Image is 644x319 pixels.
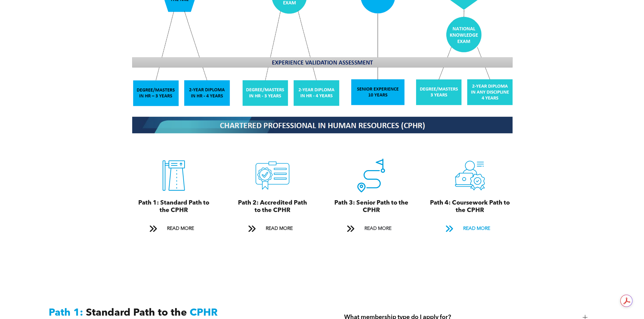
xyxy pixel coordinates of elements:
span: CPHR [190,308,218,318]
a: READ MORE [145,222,203,235]
span: Path 1: Standard Path to the CPHR [138,200,209,213]
span: Path 2: Accredited Path to the CPHR [238,200,307,213]
span: READ MORE [362,222,394,235]
span: Path 1: [49,308,83,318]
a: READ MORE [342,222,400,235]
span: Standard Path to the [86,308,187,318]
span: READ MORE [263,222,295,235]
a: READ MORE [441,222,499,235]
a: READ MORE [243,222,302,235]
span: Path 3: Senior Path to the CPHR [334,200,408,213]
span: READ MORE [165,222,196,235]
span: READ MORE [461,222,493,235]
span: Path 4: Coursework Path to the CPHR [430,200,510,213]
